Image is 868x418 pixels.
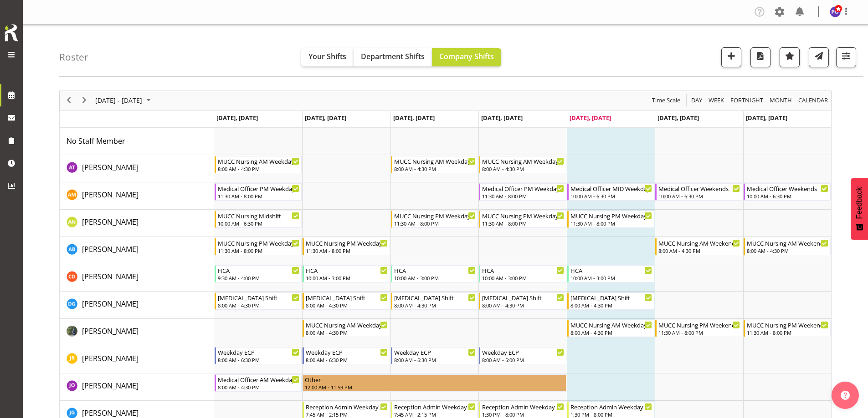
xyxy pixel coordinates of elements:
span: Feedback [855,187,863,219]
div: Andrew Brooks"s event - MUCC Nursing AM Weekends Begin From Saturday, October 4, 2025 at 8:00:00 ... [655,238,742,255]
div: Reception Admin Weekday AM [306,402,387,411]
div: HCA [306,266,387,275]
div: 10:00 AM - 3:00 PM [306,274,387,282]
div: MUCC Nursing AM Weekday [306,320,387,329]
div: [MEDICAL_DATA] Shift [570,293,652,302]
div: Jacinta Rangi"s event - Weekday ECP Begin From Thursday, October 2, 2025 at 8:00:00 AM GMT+13:00 ... [479,347,566,364]
a: [PERSON_NAME] [82,189,139,200]
span: Your Shifts [308,51,346,61]
div: Cordelia Davies"s event - HCA Begin From Tuesday, September 30, 2025 at 10:00:00 AM GMT+13:00 End... [303,265,390,282]
td: No Staff Member resource [60,128,214,155]
div: Medical Officer MID Weekday [570,184,652,193]
div: 8:00 AM - 5:00 PM [482,356,564,363]
div: Deo Garingalao"s event - Haemodialysis Shift Begin From Friday, October 3, 2025 at 8:00:00 AM GMT... [567,292,654,310]
div: Andrew Brooks"s event - MUCC Nursing PM Weekday Begin From Monday, September 29, 2025 at 11:30:00... [215,238,302,255]
span: [DATE], [DATE] [305,114,346,122]
span: Time Scale [651,95,681,106]
div: MUCC Nursing AM Weekday [218,156,299,166]
div: [MEDICAL_DATA] Shift [482,293,564,302]
div: 10:00 AM - 6:30 PM [658,192,740,200]
button: Feedback - Show survey [851,178,868,240]
div: Alysia Newman-Woods"s event - MUCC Nursing PM Weekday Begin From Friday, October 3, 2025 at 11:30... [567,211,654,228]
button: Company Shifts [432,48,501,66]
div: 8:00 AM - 4:30 PM [482,165,564,172]
span: [PERSON_NAME] [82,217,139,227]
span: [PERSON_NAME] [82,381,139,391]
h4: Roster [59,52,88,62]
div: MUCC Nursing PM Weekends [747,320,828,329]
div: MUCC Nursing PM Weekday [394,211,476,220]
span: [PERSON_NAME] [82,162,139,172]
div: 11:30 AM - 8:00 PM [306,247,387,254]
span: calendar [797,95,829,106]
div: 11:30 AM - 8:00 PM [747,329,828,336]
div: 8:00 AM - 6:30 PM [306,356,387,363]
div: Cordelia Davies"s event - HCA Begin From Thursday, October 2, 2025 at 10:00:00 AM GMT+13:00 Ends ... [479,265,566,282]
div: 10:00 AM - 6:30 PM [747,192,828,200]
div: Deo Garingalao"s event - Haemodialysis Shift Begin From Tuesday, September 30, 2025 at 8:00:00 AM... [303,292,390,310]
span: [PERSON_NAME] [82,244,139,254]
div: MUCC Nursing Midshift [218,211,299,220]
div: MUCC Nursing PM Weekday [218,238,299,247]
div: 8:00 AM - 6:30 PM [394,356,476,363]
div: Alysia Newman-Woods"s event - MUCC Nursing PM Weekday Begin From Thursday, October 2, 2025 at 11:... [479,211,566,228]
div: Jacinta Rangi"s event - Weekday ECP Begin From Tuesday, September 30, 2025 at 8:00:00 AM GMT+13:0... [303,347,390,364]
div: Weekday ECP [218,347,299,357]
td: Agnes Tyson resource [60,155,214,182]
button: Your Shifts [301,48,354,66]
div: 10:00 AM - 6:30 PM [218,220,299,227]
div: MUCC Nursing PM Weekday [306,238,387,247]
div: Alexandra Madigan"s event - Medical Officer Weekends Begin From Saturday, October 4, 2025 at 10:0... [655,183,742,201]
div: 8:00 AM - 4:30 PM [306,302,387,309]
button: October 2025 [94,95,155,106]
div: [MEDICAL_DATA] Shift [394,293,476,302]
div: Weekday ECP [394,347,476,357]
div: MUCC Nursing PM Weekends [658,320,740,329]
div: MUCC Nursing AM Weekends [747,238,828,247]
a: No Staff Member [67,136,125,146]
div: Jacinta Rangi"s event - Weekday ECP Begin From Monday, September 29, 2025 at 8:00:00 AM GMT+13:00... [215,347,302,364]
div: Medical Officer AM Weekday [218,375,299,384]
div: Gloria Varghese"s event - MUCC Nursing AM Weekday Begin From Tuesday, September 30, 2025 at 8:00:... [303,320,390,337]
div: 10:00 AM - 3:00 PM [570,274,652,282]
div: MUCC Nursing AM Weekday [570,320,652,329]
div: Reception Admin Weekday PM [570,402,652,411]
div: Agnes Tyson"s event - MUCC Nursing AM Weekday Begin From Monday, September 29, 2025 at 8:00:00 AM... [215,156,302,173]
div: MUCC Nursing PM Weekday [482,211,564,220]
div: Weekday ECP [482,347,564,357]
div: 8:00 AM - 6:30 PM [218,356,299,363]
button: Timeline Month [768,95,794,106]
button: Add a new shift [721,47,741,67]
div: Alysia Newman-Woods"s event - MUCC Nursing Midshift Begin From Monday, September 29, 2025 at 10:0... [215,211,302,228]
div: 11:30 AM - 8:00 PM [482,192,564,200]
div: [MEDICAL_DATA] Shift [306,293,387,302]
a: [PERSON_NAME] [82,271,139,282]
div: Agnes Tyson"s event - MUCC Nursing AM Weekday Begin From Wednesday, October 1, 2025 at 8:00:00 AM... [391,156,478,173]
div: 11:30 AM - 8:00 PM [482,220,564,227]
div: Other [305,375,564,384]
span: Fortnight [729,95,764,106]
span: Day [690,95,703,106]
div: 10:00 AM - 3:00 PM [482,274,564,282]
button: Highlight an important date within the roster. [780,47,800,67]
div: 11:30 AM - 8:00 PM [658,329,740,336]
div: Deo Garingalao"s event - Haemodialysis Shift Begin From Monday, September 29, 2025 at 8:00:00 AM ... [215,292,302,310]
div: Gloria Varghese"s event - MUCC Nursing AM Weekday Begin From Friday, October 3, 2025 at 8:00:00 A... [567,320,654,337]
div: Gloria Varghese"s event - MUCC Nursing PM Weekends Begin From Sunday, October 5, 2025 at 11:30:00... [744,320,831,337]
span: [DATE], [DATE] [657,114,699,122]
span: [DATE], [DATE] [393,114,435,122]
button: Previous [63,95,75,106]
div: MUCC Nursing AM Weekday [394,156,476,166]
td: Deo Garingalao resource [60,292,214,319]
div: Agnes Tyson"s event - MUCC Nursing AM Weekday Begin From Thursday, October 2, 2025 at 8:00:00 AM ... [479,156,566,173]
span: [PERSON_NAME] [82,353,139,363]
div: MUCC Nursing PM Weekday [570,211,652,220]
div: MUCC Nursing AM Weekday [482,156,564,166]
a: [PERSON_NAME] [82,326,139,337]
div: 8:00 AM - 4:30 PM [394,165,476,172]
div: 11:30 AM - 8:00 PM [394,220,476,227]
div: Medical Officer Weekends [747,184,828,193]
div: Alexandra Madigan"s event - Medical Officer Weekends Begin From Sunday, October 5, 2025 at 10:00:... [744,183,831,201]
span: [PERSON_NAME] [82,299,139,309]
img: payroll-officer11877.jpg [830,6,841,17]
